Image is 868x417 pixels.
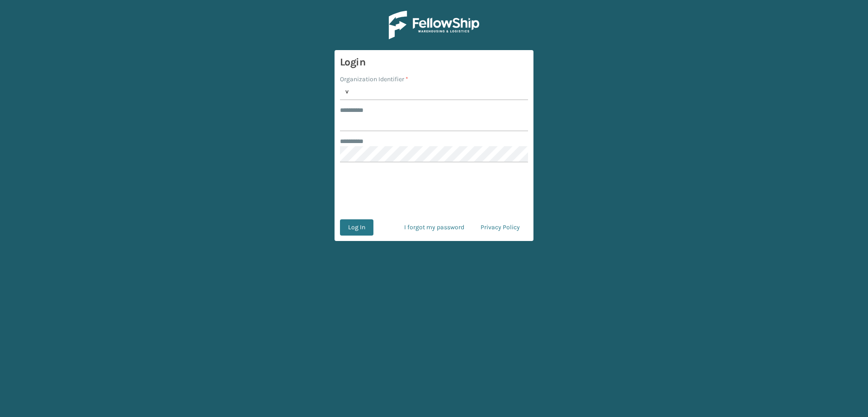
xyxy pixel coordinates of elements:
[340,56,528,69] h3: Login
[389,11,479,39] img: Logo
[365,173,503,208] iframe: reCAPTCHA
[340,219,373,236] button: Log In
[396,219,472,236] a: I forgot my password
[472,219,528,236] a: Privacy Policy
[340,74,408,84] label: Organization Identifier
